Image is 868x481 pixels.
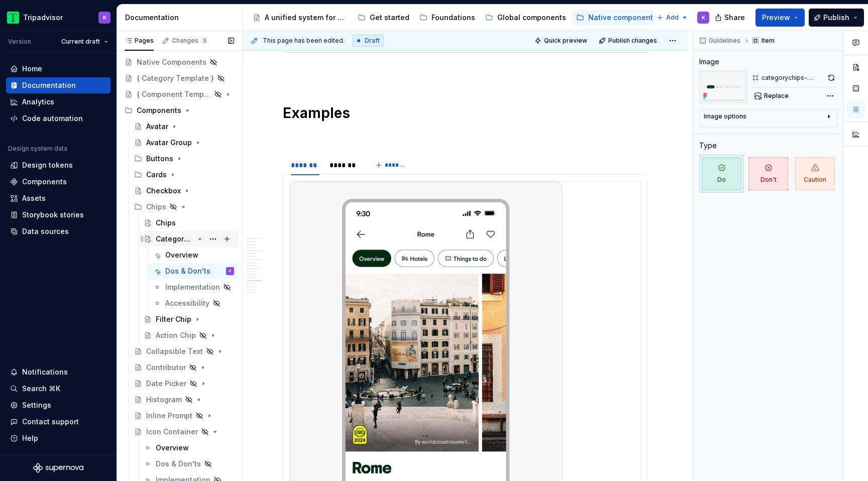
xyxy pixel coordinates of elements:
[431,13,475,23] div: Foundations
[22,210,84,220] div: Storybook stories
[709,37,740,45] span: Guidelines
[283,104,647,122] h1: Examples
[140,440,238,456] a: Overview
[146,202,166,212] div: Chips
[354,10,413,26] a: Get started
[130,183,238,199] a: Checkbox
[6,110,111,127] a: Code automation
[103,14,106,22] div: K
[146,346,203,356] div: Collapsible Text
[125,37,154,45] div: Pages
[704,112,833,125] button: Image options
[22,400,51,410] div: Settings
[140,311,238,327] a: Filter Chip
[146,363,186,373] div: Contributor
[146,395,182,405] div: Histogram
[172,37,208,45] div: Changes
[156,218,176,228] div: Chips
[165,282,220,292] div: Implementation
[702,14,705,22] div: K
[608,37,657,45] span: Publish changes
[22,160,73,170] div: Design tokens
[140,215,238,231] a: Chips
[130,199,238,215] div: Chips
[370,13,409,23] div: Get started
[22,97,54,107] div: Analytics
[146,186,181,196] div: Checkbox
[22,64,42,74] div: Home
[6,397,111,413] a: Settings
[572,10,661,26] a: Native components
[121,54,238,70] a: Native Components
[249,10,352,26] a: A unified system for every journey.
[130,392,238,408] a: Histogram
[149,263,238,279] a: Dos & Don'tsK
[33,463,83,473] svg: Supernova Logo
[762,13,790,23] span: Preview
[156,330,196,340] div: Action Chip
[22,433,38,443] div: Help
[8,38,31,46] div: Version
[7,12,19,24] img: 0ed0e8b8-9446-497d-bad0-376821b19aa5.png
[130,135,238,151] a: Avatar Group
[130,408,238,424] a: Inline Prompt
[6,414,111,430] button: Contact support
[764,92,789,100] span: Replace
[6,207,111,223] a: Storybook stories
[165,266,210,276] div: Dos & Don'ts
[140,456,238,472] a: Dos & Don'ts
[156,459,201,469] div: Dos & Don'ts
[6,94,111,110] a: Analytics
[146,154,173,164] div: Buttons
[654,11,691,25] button: Add
[415,10,479,26] a: Foundations
[6,430,111,446] button: Help
[6,223,111,239] a: Data sources
[6,381,111,397] button: Search ⌘K
[137,73,214,83] div: { Category Template }
[121,86,238,102] a: { Component Template }
[481,10,570,26] a: Global components
[795,157,835,190] span: Caution
[265,13,348,23] div: A unified system for every journey.
[23,13,63,23] div: Tripadvisor
[22,80,76,90] div: Documentation
[666,14,679,22] span: Add
[596,34,662,48] button: Publish changes
[22,384,60,394] div: Search ⌘K
[146,427,198,437] div: Icon Container
[137,57,206,67] div: Native Components
[497,13,566,23] div: Global components
[699,155,744,193] button: Do
[823,13,849,23] span: Publish
[130,167,238,183] div: Cards
[22,226,69,236] div: Data sources
[146,379,186,389] div: Date Picker
[165,298,209,308] div: Accessibility
[130,118,238,135] a: Avatar
[130,424,238,440] a: Icon Container
[130,359,238,376] a: Contributor
[149,279,238,295] a: Implementation
[137,89,211,99] div: { Component Template }
[149,247,238,263] a: Overview
[724,13,745,23] span: Share
[6,61,111,77] a: Home
[146,122,168,132] div: Avatar
[121,70,238,86] a: { Category Template }
[531,34,592,48] button: Quick preview
[130,151,238,167] div: Buttons
[121,102,238,118] div: Components
[6,190,111,206] a: Assets
[6,157,111,173] a: Design tokens
[696,34,745,48] button: Guidelines
[22,417,79,427] div: Contact support
[61,38,100,46] span: Current draft
[702,157,741,190] span: Do
[146,138,192,148] div: Avatar Group
[125,13,238,23] div: Documentation
[588,13,657,23] div: Native components
[146,170,167,180] div: Cards
[156,314,191,324] div: Filter Chip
